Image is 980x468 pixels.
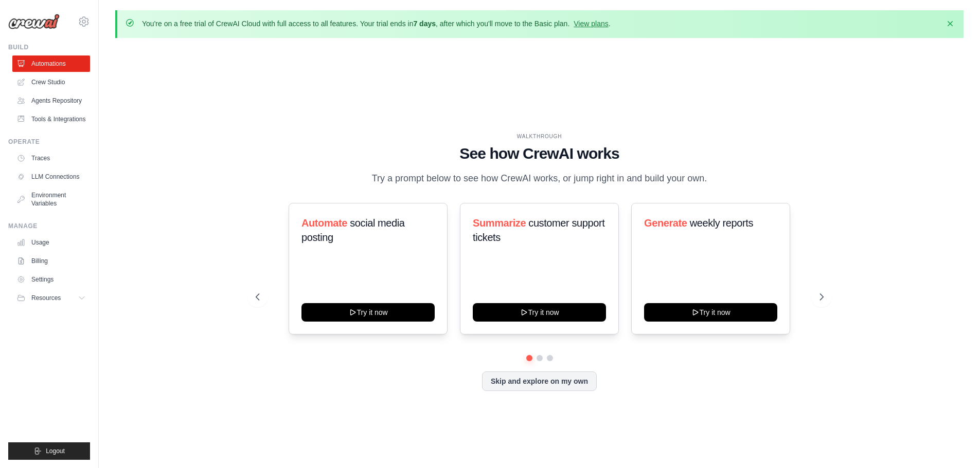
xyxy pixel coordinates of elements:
[256,144,824,163] h1: See how CrewAI works
[12,74,90,90] a: Crew Studio
[473,217,604,243] span: customer support tickets
[413,20,436,28] strong: 7 days
[12,111,90,127] a: Tools & Integrations
[12,150,90,166] a: Traces
[644,217,687,229] span: Generate
[473,303,606,322] button: Try it now
[473,217,526,229] span: Summarize
[12,187,90,212] a: Environment Variables
[482,371,597,391] button: Skip and explore on my own
[46,447,65,455] span: Logout
[301,303,435,322] button: Try it now
[12,290,90,306] button: Resources
[12,271,90,288] a: Settings
[929,419,980,468] iframe: Chat Widget
[142,18,611,29] p: You're on a free trial of CrewAI Cloud with full access to all features. Your trial ends in , aft...
[690,217,753,229] span: weekly reports
[367,171,712,186] p: Try a prompt below to see how CrewAI works, or jump right in and build your own.
[301,217,405,243] span: social media posting
[8,14,60,29] img: Logo
[12,55,90,72] a: Automations
[8,442,90,460] button: Logout
[31,294,61,302] span: Resources
[8,138,90,146] div: Operate
[8,222,90,230] div: Manage
[256,133,824,140] div: WALKTHROUGH
[12,253,90,269] a: Billing
[12,234,90,251] a: Usage
[12,169,90,185] a: LLM Connections
[301,217,347,229] span: Automate
[644,303,777,322] button: Try it now
[574,20,608,28] a: View plans
[12,92,90,109] a: Agents Repository
[8,43,90,51] div: Build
